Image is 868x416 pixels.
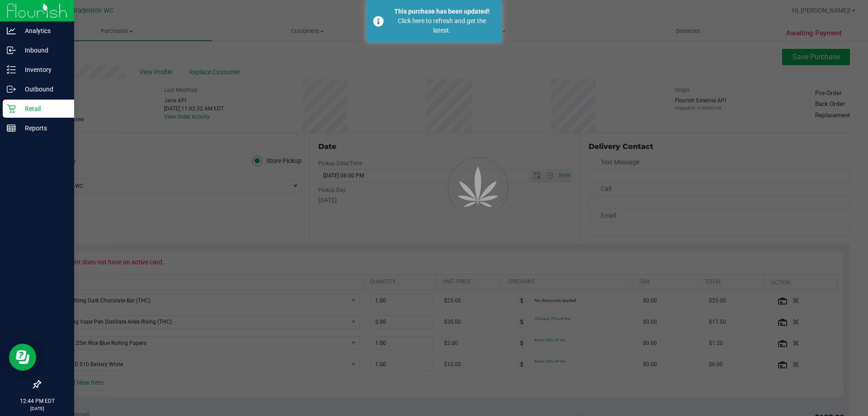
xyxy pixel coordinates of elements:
[7,124,16,133] inline-svg: Reports
[9,344,36,371] iframe: Resource center
[7,46,16,55] inline-svg: Inbound
[16,84,70,95] p: Outbound
[16,25,70,36] p: Analytics
[4,405,70,412] p: [DATE]
[389,16,495,35] div: Click here to refresh and get the latest.
[7,26,16,35] inline-svg: Analytics
[389,7,495,16] div: This purchase has been updated!
[16,64,70,75] p: Inventory
[16,123,70,134] p: Reports
[7,65,16,74] inline-svg: Inventory
[7,85,16,94] inline-svg: Outbound
[16,45,70,56] p: Inbound
[4,397,70,405] p: 12:44 PM EDT
[7,104,16,113] inline-svg: Retail
[16,103,70,114] p: Retail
